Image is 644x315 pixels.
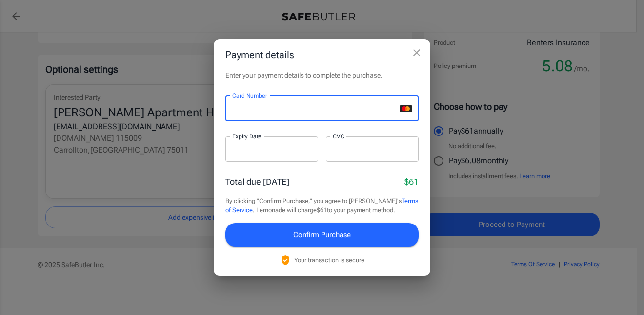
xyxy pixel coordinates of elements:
h2: Payment details [214,39,430,70]
iframe: Secure expiration date input frame [232,144,311,154]
label: Card Number [232,91,267,100]
label: Expiry Date [232,132,262,140]
span: Confirm Purchase [293,228,351,241]
iframe: Secure CVC input frame [333,144,412,154]
label: CVC [333,132,344,140]
button: Confirm Purchase [225,223,419,247]
iframe: Secure card number input frame [232,104,396,113]
p: Total due [DATE] [225,175,289,188]
p: By clicking "Confirm Purchase," you agree to [PERSON_NAME]'s . Lemonade will charge $61 to your p... [225,196,419,215]
p: Your transaction is secure [294,255,364,265]
button: close [407,43,426,63]
p: Enter your payment details to complete the purchase. [225,70,419,80]
p: $61 [404,175,419,188]
svg: mastercard [400,105,412,112]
